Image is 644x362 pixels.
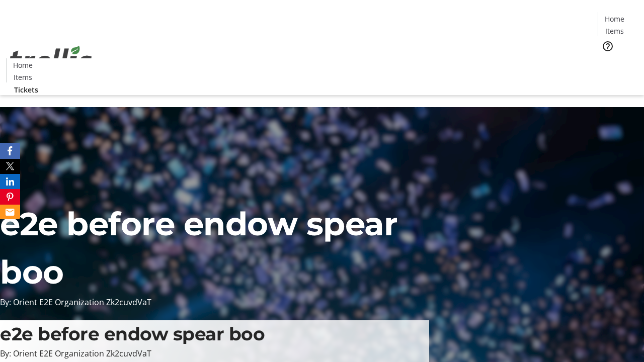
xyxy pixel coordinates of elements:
[14,84,38,95] span: Tickets
[598,14,630,24] a: Home
[605,26,624,36] span: Items
[14,72,32,82] span: Items
[598,36,618,56] button: Help
[598,58,638,69] a: Tickets
[605,14,624,24] span: Home
[6,35,96,85] img: Orient E2E Organization Zk2cuvdVaT's Logo
[7,72,39,82] a: Items
[13,60,33,70] span: Home
[606,58,630,69] span: Tickets
[7,60,39,70] a: Home
[6,84,46,95] a: Tickets
[598,26,630,36] a: Items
